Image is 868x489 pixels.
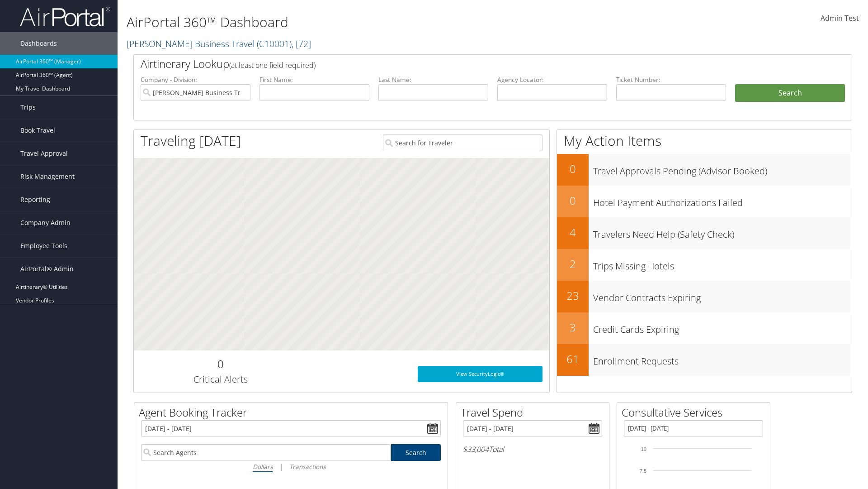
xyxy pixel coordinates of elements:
[20,188,50,211] span: Reporting
[557,186,852,217] a: 0Hotel Payment Authorizations Failed
[821,13,859,23] span: Admin Test
[557,193,589,208] h2: 0
[289,462,325,471] i: Transactions
[593,350,852,368] h3: Enrollment Requests
[463,444,489,454] span: $33,004
[557,344,852,376] a: 61Enrollment Requests
[616,75,726,84] label: Ticket Number:
[141,461,441,472] div: |
[141,373,300,386] h3: Critical Alerts
[641,446,646,452] tspan: 10
[557,161,589,177] h2: 0
[593,255,852,273] h3: Trips Missing Hotels
[259,75,369,84] label: First Name:
[821,5,859,33] a: Admin Test
[593,287,852,304] h3: Vendor Contracts Expiring
[593,224,852,241] h3: Travelers Need Help (Safety Check)
[557,131,852,150] h1: My Action Items
[257,38,292,50] span: ( C10001 )
[593,319,852,336] h3: Credit Cards Expiring
[557,351,589,367] h2: 61
[20,32,57,55] span: Dashboards
[229,60,316,70] span: (at least one field required)
[127,13,615,32] h1: AirPortal 360™ Dashboard
[557,320,589,335] h2: 3
[141,56,785,72] h2: Airtinerary Lookup
[557,256,589,272] h2: 2
[418,366,542,382] a: View SecurityLogic®
[141,356,300,372] h2: 0
[141,444,391,461] input: Search Agents
[20,165,75,188] span: Risk Management
[593,160,852,177] h3: Travel Approvals Pending (Advisor Booked)
[593,192,852,209] h3: Hotel Payment Authorizations Failed
[139,405,448,420] h2: Agent Booking Tracker
[292,38,311,50] span: , [ 72 ]
[20,119,55,142] span: Book Travel
[640,468,646,474] tspan: 7.5
[557,217,852,249] a: 4Travelers Need Help (Safety Check)
[391,444,441,461] a: Search
[735,84,845,102] button: Search
[378,75,488,84] label: Last Name:
[622,405,770,420] h2: Consultative Services
[20,6,110,27] img: airportal-logo.png
[461,405,609,420] h2: Travel Spend
[497,75,607,84] label: Agency Locator:
[463,444,602,454] h6: Total
[557,281,852,312] a: 23Vendor Contracts Expiring
[557,225,589,240] h2: 4
[383,134,542,151] input: Search for Traveler
[557,154,852,186] a: 0Travel Approvals Pending (Advisor Booked)
[20,96,36,119] span: Trips
[20,142,68,165] span: Travel Approval
[127,38,311,50] a: [PERSON_NAME] Business Travel
[141,75,250,84] label: Company - Division:
[20,258,74,280] span: AirPortal® Admin
[141,131,241,150] h1: Traveling [DATE]
[253,462,273,471] i: Dollars
[20,235,67,257] span: Employee Tools
[557,249,852,281] a: 2Trips Missing Hotels
[557,288,589,303] h2: 23
[557,312,852,344] a: 3Credit Cards Expiring
[20,211,71,234] span: Company Admin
